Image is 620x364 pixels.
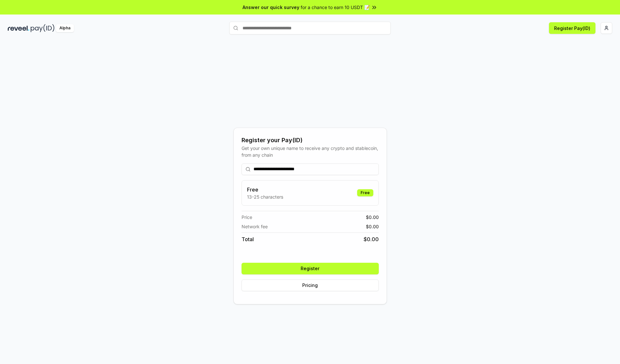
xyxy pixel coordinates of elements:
[242,136,379,145] div: Register your Pay(ID)
[242,235,254,243] span: Total
[366,223,379,230] span: $ 0.00
[56,24,74,32] div: Alpha
[243,4,299,11] span: Answer our quick survey
[242,214,252,221] span: Price
[242,145,379,158] div: Get your own unique name to receive any crypto and stablecoin, from any chain
[364,235,379,243] span: $ 0.00
[357,189,373,196] div: Free
[8,24,29,32] img: reveel_dark
[242,263,379,274] button: Register
[242,280,379,291] button: Pricing
[301,4,370,11] span: for a chance to earn 10 USDT 📝
[31,24,55,32] img: pay_id
[242,223,268,230] span: Network fee
[549,22,595,34] button: Register Pay(ID)
[366,214,379,221] span: $ 0.00
[247,186,283,193] h3: Free
[247,193,283,200] p: 13-25 characters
